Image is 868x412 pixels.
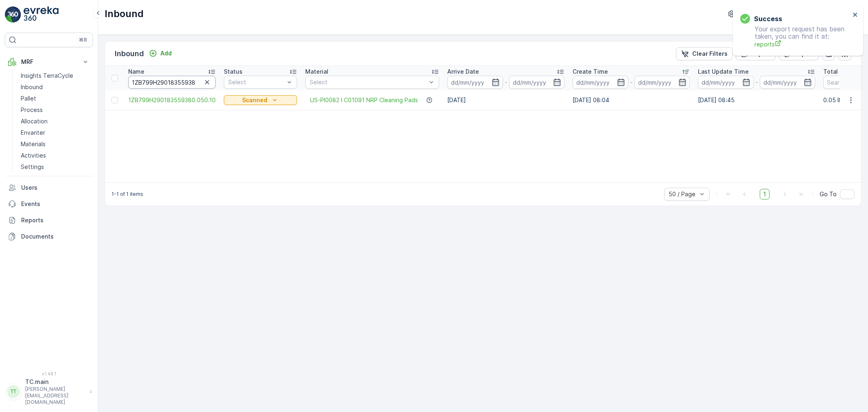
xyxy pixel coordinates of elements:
[17,70,93,81] a: Insights TerraCycle
[5,7,21,23] img: logo
[5,54,93,70] button: MRF
[5,196,93,212] a: Events
[21,184,90,192] p: Users
[17,81,93,93] a: Inbound
[21,94,36,103] p: Pallet
[754,40,850,48] a: reports
[21,106,43,114] p: Process
[112,191,143,197] p: 1-1 of 1 items
[25,378,85,386] p: TC.main
[79,37,87,43] p: ⌘B
[447,76,503,89] input: dd/mm/yyyy
[740,25,850,48] p: Your export request has been taken, you can find it at:
[853,11,858,19] button: close
[17,161,93,173] a: Settings
[128,76,216,89] input: Search
[146,48,175,58] button: Add
[17,150,93,161] a: Activities
[760,76,816,89] input: dd/mm/yyyy
[25,386,85,405] p: [PERSON_NAME][EMAIL_ADDRESS][DOMAIN_NAME]
[17,93,93,104] a: Pallet
[676,47,732,60] button: Clear Filters
[310,78,426,86] p: Select
[823,68,859,76] p: Total Weight
[21,117,48,125] p: Allocation
[820,190,837,198] span: Go To
[568,90,694,110] td: [DATE] 08:04
[5,378,93,405] button: TTTC.main[PERSON_NAME][EMAIL_ADDRESS][DOMAIN_NAME]
[24,7,59,23] img: logo_light-DOdMpM7g.png
[760,189,770,199] span: 1
[21,232,90,241] p: Documents
[443,90,568,110] td: [DATE]
[224,95,297,105] button: Scanned
[17,138,93,150] a: Materials
[105,7,144,20] p: Inbound
[21,151,46,160] p: Activities
[447,68,479,76] p: Arrive Date
[17,127,93,138] a: Envanter
[310,96,418,104] a: US-PI0082 I C01091 NRP Cleaning Pads
[21,200,90,208] p: Events
[21,163,44,171] p: Settings
[573,68,608,76] p: Create Time
[21,58,77,66] p: MRF
[224,68,243,76] p: Status
[692,50,728,58] p: Clear Filters
[115,48,144,59] p: Inbound
[755,77,758,87] p: -
[21,140,46,148] p: Materials
[698,68,749,76] p: Last Update Time
[5,228,93,245] a: Documents
[112,97,118,103] div: Toggle Row Selected
[128,96,216,104] a: 1ZB799H290183559380.050.10
[21,216,90,224] p: Reports
[242,96,267,104] p: Scanned
[160,49,172,57] p: Add
[21,83,43,91] p: Inbound
[509,76,565,89] input: dd/mm/yyyy
[754,14,782,24] h3: Success
[128,68,144,76] p: Name
[7,385,20,398] div: TT
[5,371,93,376] span: v 1.48.1
[630,77,633,87] p: -
[698,76,754,89] input: dd/mm/yyyy
[505,77,507,87] p: -
[694,90,819,110] td: [DATE] 08:45
[17,104,93,116] a: Process
[5,180,93,196] a: Users
[17,116,93,127] a: Allocation
[21,72,73,80] p: Insights TerraCycle
[228,78,284,86] p: Select
[305,68,328,76] p: Material
[5,212,93,228] a: Reports
[634,76,690,89] input: dd/mm/yyyy
[21,129,45,137] p: Envanter
[573,76,628,89] input: dd/mm/yyyy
